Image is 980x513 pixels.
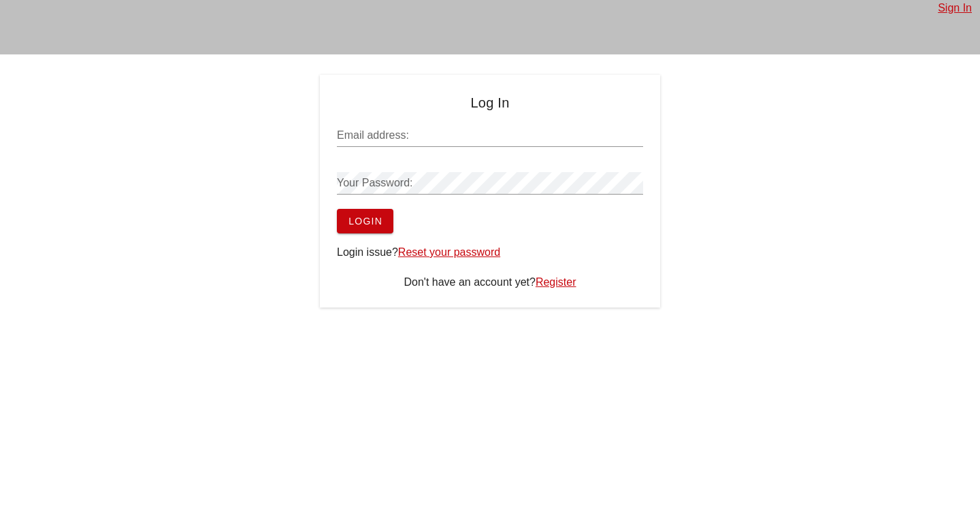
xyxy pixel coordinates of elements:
a: Sign In [938,2,972,14]
a: Register [536,276,576,288]
div: Don't have an account yet? [337,274,643,291]
div: Login issue? [337,244,643,261]
button: Login [337,209,393,233]
a: Reset your password [398,246,500,258]
span: Login [348,216,382,227]
h4: Log In [337,92,643,114]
